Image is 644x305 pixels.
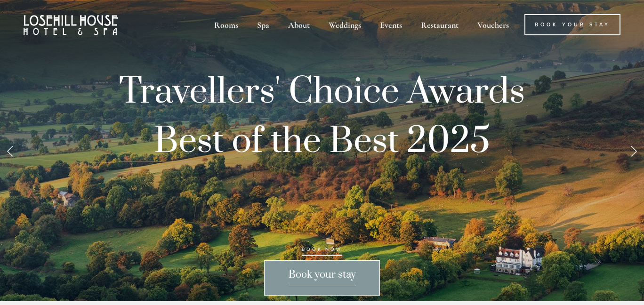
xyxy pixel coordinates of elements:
a: Book your stay [264,260,380,296]
div: Weddings [320,14,370,35]
a: Vouchers [469,14,517,35]
div: Events [371,14,411,35]
div: Rooms [206,14,247,35]
div: Restaurant [412,14,467,35]
a: BOOK NOW [302,247,342,256]
div: About [280,14,318,35]
p: Travellers' Choice Awards Best of the Best 2025 [82,67,562,265]
a: Book Your Stay [524,14,620,35]
a: Next Slide [623,136,644,165]
div: Spa [249,14,278,35]
span: Book your stay [289,268,356,286]
img: Losehill House [24,15,118,35]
